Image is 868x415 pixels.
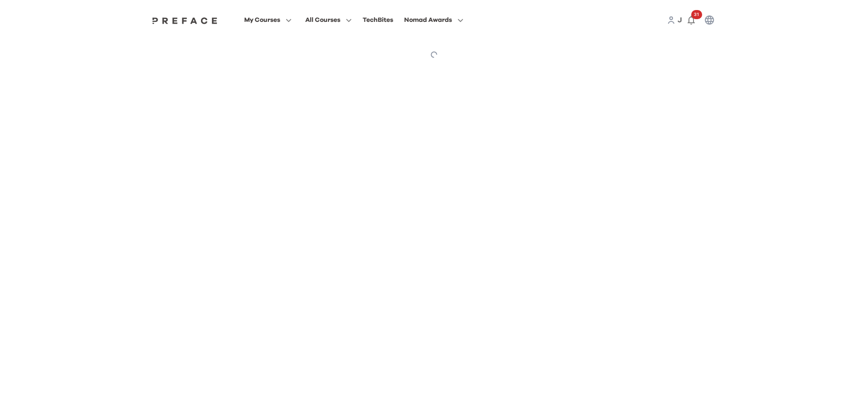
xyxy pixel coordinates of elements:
a: Preface Logo [150,16,220,24]
span: All Courses [305,15,340,26]
span: 31 [691,10,702,19]
a: J [678,15,682,26]
button: 31 [682,11,700,29]
span: Nomad Awards [404,15,452,26]
button: My Courses [241,14,294,26]
button: Nomad Awards [401,14,466,26]
span: My Courses [244,15,280,26]
span: J [678,16,682,24]
img: Preface Logo [150,17,220,24]
button: All Courses [303,14,354,26]
div: TechBites [363,15,393,26]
